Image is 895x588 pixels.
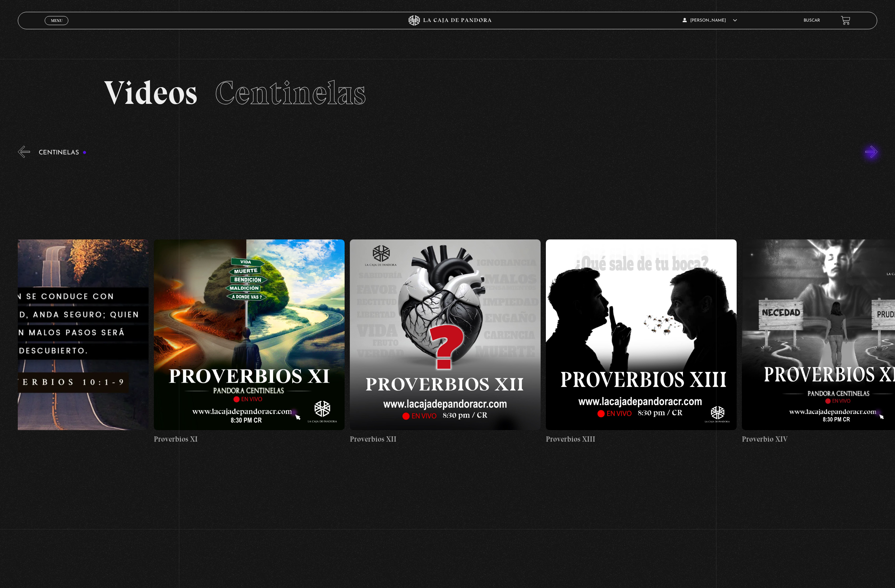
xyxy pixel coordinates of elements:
a: View your shopping cart [841,16,850,25]
a: Proverbios XI [154,163,345,521]
span: Cerrar [48,24,65,29]
span: Menu [51,18,62,23]
h4: Proverbios XII [350,434,541,445]
a: Buscar [804,18,820,23]
h4: Proverbios XIII [546,434,737,445]
h4: Proverbios XI [154,434,345,445]
h2: Videos [104,76,791,109]
span: [PERSON_NAME] [683,18,737,23]
a: Proverbios XII [350,163,541,521]
span: Centinelas [215,73,366,113]
button: Previous [18,146,30,158]
button: Next [865,146,878,158]
a: Proverbios XIII [546,163,737,521]
h3: Centinelas [39,150,87,156]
